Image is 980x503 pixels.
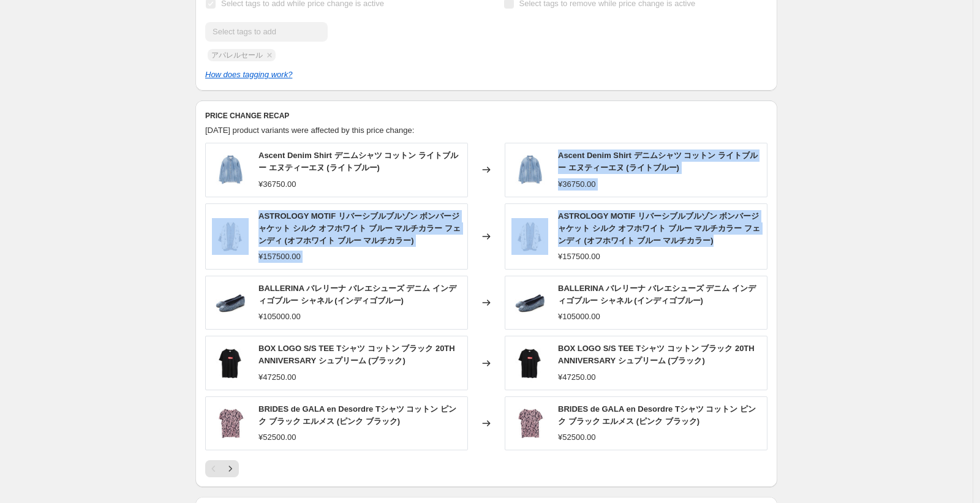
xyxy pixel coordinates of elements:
[212,151,249,188] img: 1004018_original_80x.jpg
[511,218,548,255] img: 1003682_original_eabc7a6a-f58f-4179-9ae2-b5df3ca78e2f_80x.jpg
[511,345,548,382] img: 1003717_original_059c54a1-ec2b-4753-b2e3-a38dffc83910_80x.jpg
[558,371,595,384] div: ¥47250.00
[558,178,595,191] div: ¥36750.00
[258,431,296,444] div: ¥52500.00
[258,311,301,323] div: ¥105000.00
[511,405,548,442] img: 1003155_original_23431ec4-94d0-493f-ae2c-4d11dc6c0c24_80x.jpg
[258,371,296,384] div: ¥47250.00
[558,151,758,172] span: Ascent Denim Shirt デニムシャツ コットン ライトブルー エヌティーエヌ (ライトブルー)
[558,251,600,263] div: ¥157500.00
[511,284,548,321] img: 1003772_original_b511ae19-7f9a-4fe0-91bf-b2cbbb373935_80x.jpg
[558,284,756,305] span: BALLERINA バレリーナ バレエシューズ デニム インディゴブルー シャネル (インディゴブルー)
[205,126,414,135] span: [DATE] product variants were affected by this price change:
[258,404,456,426] span: BRIDES de GALA en Desordre Tシャツ コットン ピンク ブラック エルメス (ピンク ブラック)
[258,211,461,245] span: ASTROLOGY MOTIF リバーシブルブルゾン ボンバージャケット シルク オフホワイト ブルー マルチカラー フェンディ (オフホワイト ブルー マルチカラー)
[205,22,328,42] input: Select tags to add
[258,151,458,172] span: Ascent Denim Shirt デニムシャツ コットン ライトブルー エヌティーエヌ (ライトブルー)
[222,460,239,477] button: Next
[258,178,296,191] div: ¥36750.00
[558,311,600,323] div: ¥105000.00
[258,251,301,263] div: ¥157500.00
[212,284,249,321] img: 1003772_original_b511ae19-7f9a-4fe0-91bf-b2cbbb373935_80x.jpg
[205,460,239,477] nav: Pagination
[205,70,292,79] a: How does tagging work?
[212,405,249,442] img: 1003155_original_23431ec4-94d0-493f-ae2c-4d11dc6c0c24_80x.jpg
[558,211,760,245] span: ASTROLOGY MOTIF リバーシブルブルゾン ボンバージャケット シルク オフホワイト ブルー マルチカラー フェンディ (オフホワイト ブルー マルチカラー)
[558,344,755,365] span: BOX LOGO S/S TEE Tシャツ コットン ブラック 20TH ANNIVERSARY シュプリーム (ブラック)
[212,345,249,382] img: 1003717_original_059c54a1-ec2b-4753-b2e3-a38dffc83910_80x.jpg
[258,344,455,365] span: BOX LOGO S/S TEE Tシャツ コットン ブラック 20TH ANNIVERSARY シュプリーム (ブラック)
[205,111,767,121] h6: PRICE CHANGE RECAP
[558,404,756,426] span: BRIDES de GALA en Desordre Tシャツ コットン ピンク ブラック エルメス (ピンク ブラック)
[212,218,249,255] img: 1003682_original_eabc7a6a-f58f-4179-9ae2-b5df3ca78e2f_80x.jpg
[258,284,456,305] span: BALLERINA バレリーナ バレエシューズ デニム インディゴブルー シャネル (インディゴブルー)
[511,151,548,188] img: 1004018_original_80x.jpg
[558,431,595,444] div: ¥52500.00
